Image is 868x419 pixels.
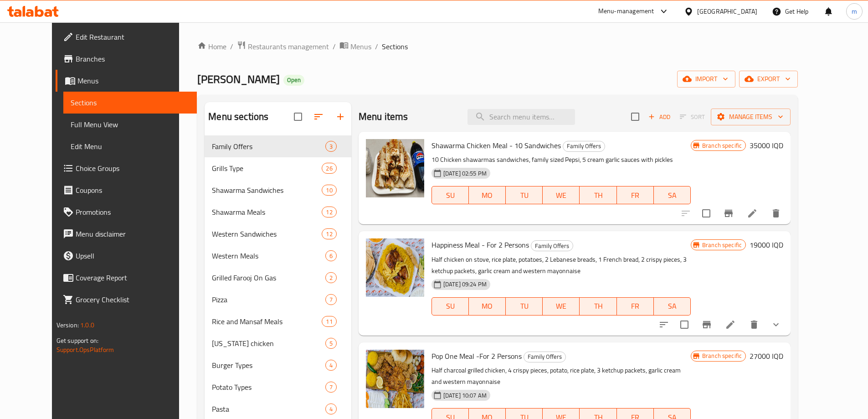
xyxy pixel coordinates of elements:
span: Select to update [675,315,694,334]
div: [GEOGRAPHIC_DATA] [697,6,757,16]
span: Get support on: [56,335,98,347]
span: 10 [322,186,336,195]
a: Menus [339,41,371,52]
h2: Menu sections [208,110,268,124]
span: SU [436,300,465,313]
a: Branches [56,48,197,70]
span: Branch specific [699,352,745,360]
button: TU [506,297,543,316]
span: Select section first [674,110,711,124]
span: Version: [56,319,79,331]
div: Western Sandwiches12 [205,223,351,245]
span: 26 [322,164,336,173]
div: Family Offers [531,240,573,251]
span: Pasta [212,403,325,414]
span: Choice Groups [76,163,190,174]
div: items [325,250,337,261]
div: items [322,163,336,174]
div: Grilled Farooj On Gas2 [205,267,351,289]
button: WE [543,186,580,204]
div: Family Offers [524,352,566,362]
img: Pop One Meal -For 2 Persons [366,350,424,408]
span: 7 [326,295,336,304]
span: Family Offers [531,241,573,251]
div: items [325,272,337,283]
button: Branch-specific-item [718,202,740,224]
span: export [746,73,791,85]
span: Potato Types [212,382,325,393]
div: Open [283,75,304,86]
button: Branch-specific-item [696,314,718,336]
span: Burger Types [212,360,325,371]
button: show more [765,314,787,336]
span: Upsell [76,250,190,261]
button: SA [654,297,691,316]
button: FR [617,297,654,316]
div: Pizza7 [205,289,351,310]
span: TU [509,189,539,202]
span: SU [436,189,465,202]
a: Choice Groups [56,157,197,179]
span: TU [509,300,539,313]
span: 6 [326,252,336,260]
span: Promotions [76,207,190,217]
span: 2 [326,274,336,282]
span: Grills Type [212,163,322,174]
span: FR [621,189,650,202]
span: Western Meals [212,250,325,261]
span: Pop One Meal -For 2 Persons [431,349,522,363]
button: MO [469,186,506,204]
span: 12 [322,208,336,217]
span: FR [621,300,650,313]
a: Upsell [56,245,197,267]
div: Pizza [212,294,325,305]
div: items [325,141,337,152]
span: Sections [71,97,190,108]
span: Sections [382,41,408,52]
h6: 27000 IQD [750,350,783,362]
a: Support.OpsPlatform [56,344,114,356]
div: Rice and Mansaf Meals11 [205,310,351,332]
button: SA [654,186,691,204]
span: [PERSON_NAME] [197,69,280,89]
span: Menu disclaimer [76,228,190,239]
button: delete [743,314,765,336]
span: Restaurants management [248,41,329,52]
div: Kentucky chicken [212,338,325,349]
span: Branch specific [699,241,745,249]
span: SA [657,189,687,202]
span: 11 [322,317,336,326]
span: Open [283,76,304,84]
div: Rice and Mansaf Meals [212,316,322,327]
div: items [325,403,337,414]
div: items [325,382,337,393]
a: Home [197,41,226,52]
span: Menus [77,75,190,86]
span: Family Offers [563,141,605,151]
img: Shawarma Chicken Meal - 10 Sandwiches [366,139,424,197]
span: import [684,73,728,85]
a: Restaurants management [237,41,329,52]
span: SA [657,300,687,313]
a: Coupons [56,179,197,201]
p: Half chicken on stove, rice plate, potatoes, 2 Lebanese breads, 1 French bread, 2 crispy pieces, ... [431,254,691,277]
span: Shawarma Chicken Meal - 10 Sandwiches [431,139,561,152]
button: Add [645,110,674,124]
a: Edit Menu [63,135,197,157]
button: TU [506,186,543,204]
span: [DATE] 09:24 PM [440,280,490,289]
div: Shawarma Meals12 [205,201,351,223]
button: WE [543,297,580,316]
span: WE [546,300,576,313]
span: 5 [326,339,336,348]
a: Edit Restaurant [56,26,197,48]
span: Happiness Meal - For 2 Persons [431,238,529,252]
button: Manage items [711,109,791,125]
span: Select to update [697,204,716,223]
button: Add section [329,106,351,128]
